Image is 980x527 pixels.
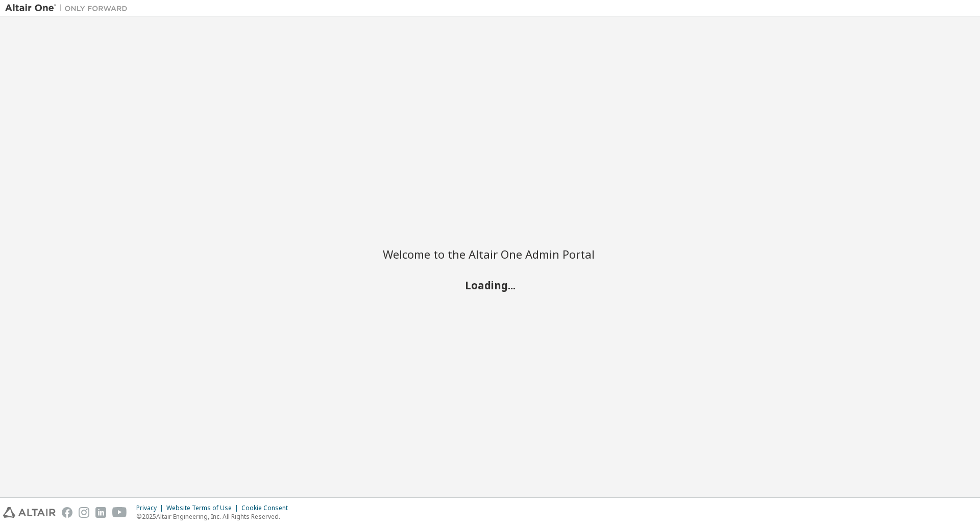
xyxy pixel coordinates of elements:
img: facebook.svg [62,507,72,518]
img: youtube.svg [112,507,127,518]
img: altair_logo.svg [3,507,56,518]
div: Website Terms of Use [166,504,241,512]
div: Privacy [136,504,166,512]
img: Altair One [5,3,133,13]
h2: Welcome to the Altair One Admin Portal [383,247,597,261]
div: Cookie Consent [241,504,294,512]
img: instagram.svg [79,507,89,518]
p: © 2025 Altair Engineering, Inc. All Rights Reserved. [136,512,294,521]
img: linkedin.svg [95,507,106,518]
h2: Loading... [383,278,597,291]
